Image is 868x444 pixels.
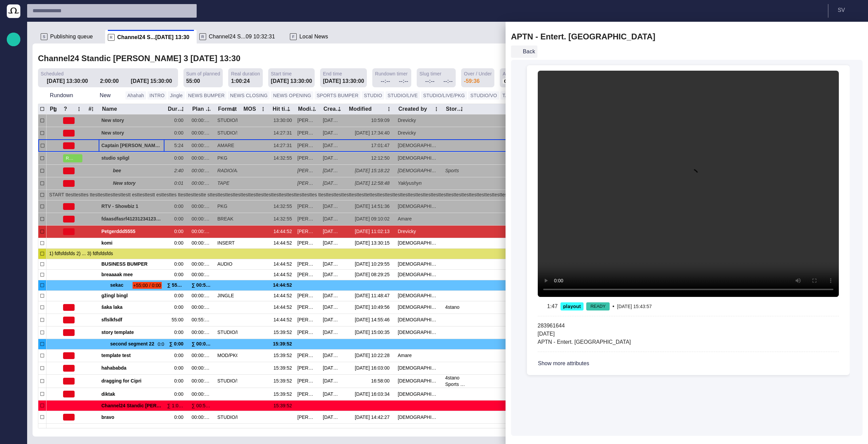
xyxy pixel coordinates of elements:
[563,304,581,309] span: playout
[538,338,757,346] p: APTN - Entert. [GEOGRAPHIC_DATA]
[617,303,652,310] p: [DATE] 15:43:57
[538,322,757,330] p: 283961644
[503,233,514,252] div: Resize sidebar
[538,330,757,338] p: [DATE]
[547,302,558,310] p: 1:47
[511,32,655,41] h2: APTN - Entert. [GEOGRAPHIC_DATA]
[511,46,537,58] button: Back
[538,302,839,310] div: •
[538,357,605,370] button: Show more attributes
[586,303,610,310] span: READY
